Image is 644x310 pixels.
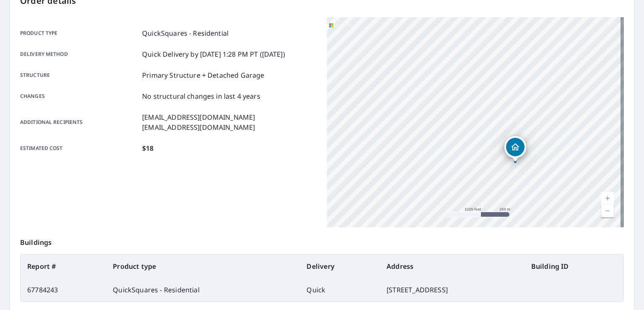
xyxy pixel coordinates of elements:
p: No structural changes in last 4 years [142,91,260,101]
p: Changes [20,91,139,101]
p: Product type [20,28,139,38]
th: Report # [21,255,106,278]
a: Current Level 15, Zoom In [601,192,614,205]
p: QuickSquares - Residential [142,28,229,38]
td: 67784243 [21,278,106,302]
th: Product type [106,255,300,278]
div: Dropped pin, building 1, Residential property, 135 L St Seaside Park, NJ 08752 [504,136,526,162]
td: QuickSquares - Residential [106,278,300,302]
p: $18 [142,143,153,153]
p: Additional recipients [20,112,139,132]
p: [EMAIL_ADDRESS][DOMAIN_NAME] [142,112,255,122]
p: Primary Structure + Detached Garage [142,70,264,80]
p: Estimated cost [20,143,139,153]
p: [EMAIL_ADDRESS][DOMAIN_NAME] [142,122,255,132]
th: Address [380,255,525,278]
th: Building ID [525,255,623,278]
p: Structure [20,70,139,80]
td: [STREET_ADDRESS] [380,278,525,302]
p: Delivery method [20,49,139,59]
p: Quick Delivery by [DATE] 1:28 PM PT ([DATE]) [142,49,285,59]
th: Delivery [300,255,380,278]
a: Current Level 15, Zoom Out [601,205,614,217]
td: Quick [300,278,380,302]
p: Buildings [20,227,624,254]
